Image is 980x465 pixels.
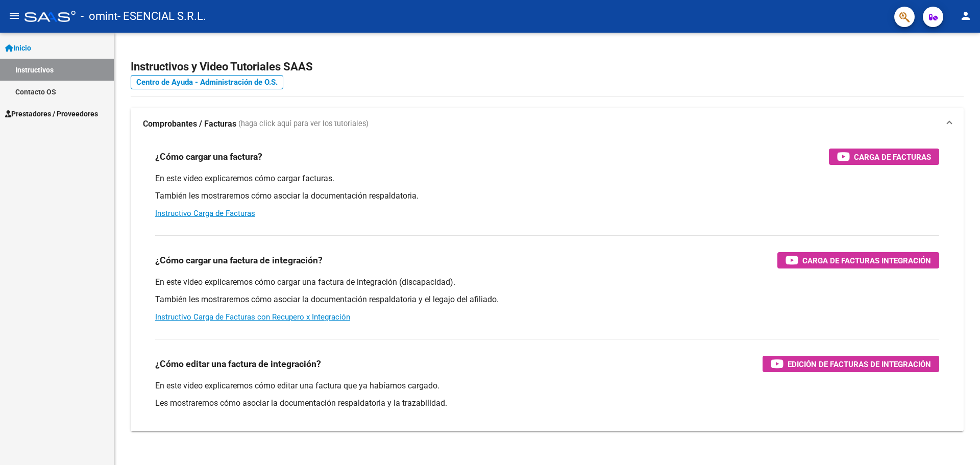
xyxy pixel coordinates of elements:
h2: Instructivos y Video Tutoriales SAAS [131,57,964,77]
button: Carga de Facturas Integración [777,252,939,268]
span: Edición de Facturas de integración [788,358,931,371]
a: Centro de Ayuda - Administración de O.S. [131,75,283,89]
p: En este video explicaremos cómo editar una factura que ya habíamos cargado. [155,380,939,391]
span: - ESENCIAL S.R.L. [117,5,206,28]
p: Les mostraremos cómo asociar la documentación respaldatoria y la trazabilidad. [155,398,939,409]
mat-icon: menu [8,10,20,22]
span: Carga de Facturas Integración [802,254,931,267]
p: También les mostraremos cómo asociar la documentación respaldatoria. [155,190,939,202]
span: Carga de Facturas [854,151,931,163]
p: En este video explicaremos cómo cargar una factura de integración (discapacidad). [155,277,939,288]
h3: ¿Cómo cargar una factura? [155,150,262,164]
mat-expansion-panel-header: Comprobantes / Facturas (haga click aquí para ver los tutoriales) [131,108,964,140]
p: En este video explicaremos cómo cargar facturas. [155,173,939,184]
div: Comprobantes / Facturas (haga click aquí para ver los tutoriales) [131,140,964,431]
a: Instructivo Carga de Facturas con Recupero x Integración [155,312,350,322]
button: Carga de Facturas [829,149,939,165]
strong: Comprobantes / Facturas [143,118,236,130]
h3: ¿Cómo editar una factura de integración? [155,357,321,371]
a: Instructivo Carga de Facturas [155,209,255,218]
span: Prestadores / Proveedores [5,108,98,119]
span: - omint [81,5,117,28]
iframe: Intercom live chat [945,430,970,455]
p: También les mostraremos cómo asociar la documentación respaldatoria y el legajo del afiliado. [155,294,939,305]
mat-icon: person [960,10,972,22]
button: Edición de Facturas de integración [763,356,939,372]
span: Inicio [5,42,31,54]
span: (haga click aquí para ver los tutoriales) [238,118,369,130]
h3: ¿Cómo cargar una factura de integración? [155,253,323,267]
